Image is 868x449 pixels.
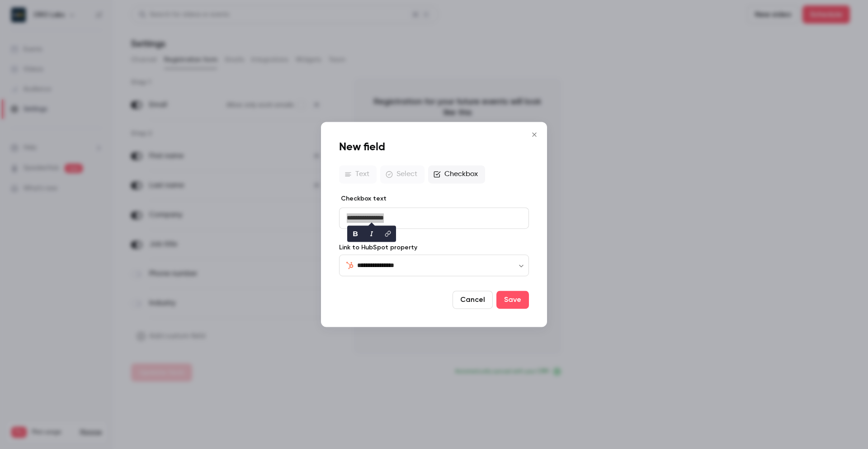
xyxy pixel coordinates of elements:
button: Close [525,125,543,143]
button: italic [364,226,379,241]
h1: New field [339,140,529,154]
label: Checkbox text [339,194,387,203]
div: editor [340,208,528,228]
button: bold [348,226,363,241]
label: Link to HubSpot property [339,243,529,252]
button: link [381,226,395,241]
button: Cancel [453,291,493,309]
button: Save [496,291,529,309]
button: Open [517,261,526,270]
